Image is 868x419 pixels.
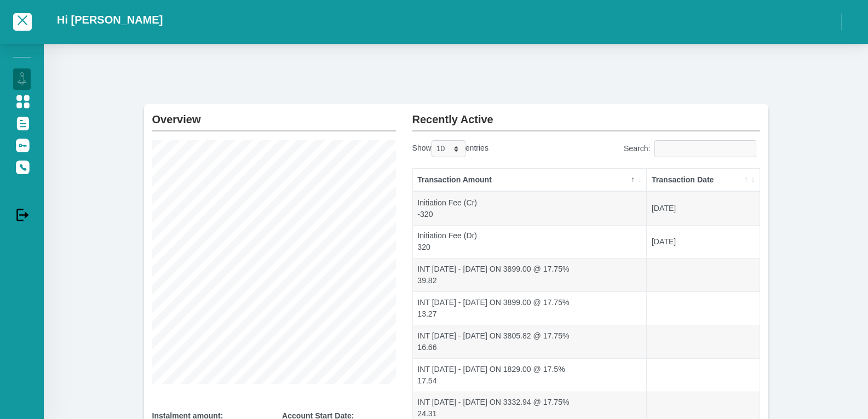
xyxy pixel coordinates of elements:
li: Manage [13,51,31,62]
a: Contact Us [13,156,31,177]
label: Show entries [412,140,488,157]
td: INT [DATE] - [DATE] ON 1829.00 @ 17.5% 17.54 [413,358,647,392]
h2: Hi [PERSON_NAME] [57,13,163,26]
a: Manage Account [13,90,31,111]
label: Search: [624,140,760,157]
input: Search: [654,140,756,157]
td: Initiation Fee (Cr) -320 [413,192,647,225]
a: Update Password [13,134,31,155]
td: [DATE] [647,192,759,225]
th: Transaction Amount: activate to sort column descending [413,169,647,192]
h2: Recently Active [412,104,760,126]
td: INT [DATE] - [DATE] ON 3899.00 @ 17.75% 39.82 [413,258,647,291]
td: INT [DATE] - [DATE] ON 3805.82 @ 17.75% 16.66 [413,325,647,358]
th: Transaction Date: activate to sort column ascending [647,169,759,192]
a: Dashboard [13,68,31,89]
a: Logout [13,204,31,225]
td: INT [DATE] - [DATE] ON 3899.00 @ 17.75% 13.27 [413,291,647,325]
a: Documents [13,112,31,133]
select: Showentries [432,140,465,157]
td: [DATE] [647,225,759,259]
h2: Overview [152,104,396,126]
td: Initiation Fee (Dr) 320 [413,225,647,259]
